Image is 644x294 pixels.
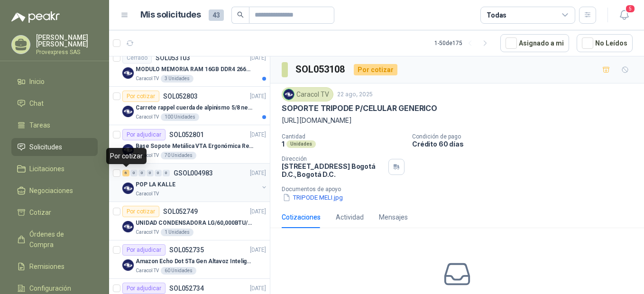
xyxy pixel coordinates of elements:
div: 70 Unidades [161,152,196,159]
p: [DATE] [250,54,266,63]
p: [DATE] [250,130,266,139]
p: SOL052735 [169,247,204,253]
span: Cotizar [29,207,51,218]
p: Carrete rappel cuerda de alpinismo 5/8 negra 16mm [136,103,254,112]
div: 1 - 50 de 175 [434,36,493,51]
span: Chat [29,98,44,109]
span: 43 [209,9,224,21]
a: Cotizar [11,203,98,221]
p: [DATE] [250,246,266,255]
a: Por adjudicarSOL052801[DATE] Company LogoBase Sopote Metálica VTA Ergonómica Retráctil para Portá... [109,125,270,164]
a: Por adjudicarSOL052735[DATE] Company LogoAmazon Echo Dot 5Ta Gen Altavoz Inteligente Alexa AzulCa... [109,240,270,279]
p: Caracol TV [136,267,159,275]
span: Negociaciones [29,185,73,196]
p: [DATE] [250,92,266,101]
span: Remisiones [29,261,64,272]
span: Licitaciones [29,164,64,174]
a: Solicitudes [11,138,98,156]
div: Por cotizar [122,91,159,102]
p: Caracol TV [136,113,159,121]
p: Provexpress SAS [36,49,98,55]
img: Logo peakr [11,11,60,23]
h3: SOL053108 [295,62,346,77]
span: Inicio [29,76,45,87]
a: Tareas [11,116,98,134]
p: Caracol TV [136,190,159,198]
p: 22 ago, 2025 [337,90,373,99]
div: Actividad [336,212,364,222]
div: Cerrado [122,52,152,64]
div: Unidades [286,140,316,148]
button: 5 [616,7,633,24]
a: Remisiones [11,257,98,276]
div: Por cotizar [354,64,397,75]
p: Amazon Echo Dot 5Ta Gen Altavoz Inteligente Alexa Azul [136,257,254,266]
a: Chat [11,94,98,112]
div: 3 Unidades [161,75,193,83]
div: 0 [130,170,138,176]
div: Por cotizar [106,148,147,164]
p: Cantidad [282,133,405,140]
p: Dirección [282,156,385,162]
div: Por adjudicar [122,283,166,294]
p: [DATE] [250,207,266,216]
div: 60 Unidades [161,267,196,275]
p: Caracol TV [136,229,159,236]
a: CerradoSOL053103[DATE] Company LogoMODULO MEMORIA RAM 16GB DDR4 2666 MHZ - PORTATILCaracol TV3 Un... [109,48,270,87]
a: Licitaciones [11,160,98,178]
p: SOL052801 [169,131,204,138]
div: Caracol TV [282,87,333,101]
a: Por cotizarSOL052749[DATE] Company LogoUNIDAD CONDENSADORA LG/60,000BTU/220V/R410A: ICaracol TV1 ... [109,202,270,240]
img: Company Logo [122,259,134,271]
div: 0 [155,170,162,176]
div: Todas [487,10,506,20]
p: [PERSON_NAME] [PERSON_NAME] [36,34,98,47]
img: Company Logo [122,183,134,194]
a: Por cotizarSOL052803[DATE] Company LogoCarrete rappel cuerda de alpinismo 5/8 negra 16mmCaracol T... [109,87,270,125]
img: Company Logo [284,89,294,100]
div: 6 [122,170,129,176]
p: SOL052749 [163,208,198,215]
span: Órdenes de Compra [29,229,89,250]
p: Caracol TV [136,152,159,159]
div: Por adjudicar [122,129,166,140]
span: Solicitudes [29,142,62,152]
a: 6 0 0 0 0 0 GSOL004983[DATE] Company LogoPOP LA KALLECaracol TV [122,167,268,198]
div: Cotizaciones [282,212,321,222]
p: Condición de pago [412,133,640,140]
p: SOPORTE TRIPODE P/CELULAR GENERICO [282,103,437,113]
span: Tareas [29,120,50,130]
p: [DATE] [250,284,266,293]
p: SOL053103 [156,55,190,61]
span: 5 [625,4,635,13]
a: Negociaciones [11,182,98,200]
div: Por cotizar [122,206,159,217]
span: search [237,11,244,18]
a: Inicio [11,73,98,91]
p: Crédito 60 días [412,140,640,148]
p: GSOL004983 [174,170,213,176]
p: SOL052734 [169,285,204,292]
button: TRIPODE MELI.jpg [282,193,344,202]
img: Company Logo [122,106,134,117]
button: No Leídos [577,34,633,52]
div: 1 Unidades [161,229,193,236]
p: [URL][DOMAIN_NAME] [282,115,633,126]
div: 0 [138,170,146,176]
div: Mensajes [379,212,408,222]
div: 100 Unidades [161,113,199,121]
p: POP LA KALLE [136,180,175,189]
p: Base Sopote Metálica VTA Ergonómica Retráctil para Portátil [136,142,254,151]
p: Documentos de apoyo [282,186,640,193]
span: Configuración [29,283,71,294]
h1: Mis solicitudes [140,8,201,22]
img: Company Logo [122,221,134,232]
p: SOL052803 [163,93,198,100]
div: 0 [163,170,170,176]
img: Company Logo [122,144,134,156]
p: [DATE] [250,169,266,178]
p: Caracol TV [136,75,159,83]
div: Por adjudicar [122,244,166,256]
p: [STREET_ADDRESS] Bogotá D.C. , Bogotá D.C. [282,162,385,178]
div: 0 [147,170,154,176]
